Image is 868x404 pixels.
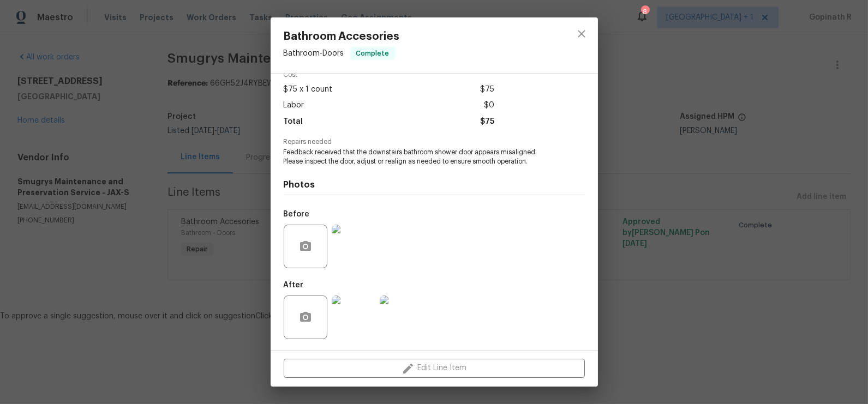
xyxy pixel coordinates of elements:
[284,82,333,98] span: $75 x 1 count
[480,114,494,130] span: $75
[284,210,310,218] h5: Before
[284,281,304,289] h5: After
[568,21,595,47] button: close
[284,138,585,146] span: Repairs needed
[484,98,494,113] span: $0
[284,179,585,190] h4: Photos
[284,50,344,57] span: Bathroom - Doors
[641,7,649,17] div: 8
[480,82,494,98] span: $75
[284,148,555,166] span: Feedback received that the downstairs bathroom shower door appears misaligned. Please inspect the...
[284,71,494,79] span: Cost
[284,31,400,43] span: Bathroom Accesories
[284,98,304,113] span: Labor
[352,48,394,59] span: Complete
[284,114,303,130] span: Total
